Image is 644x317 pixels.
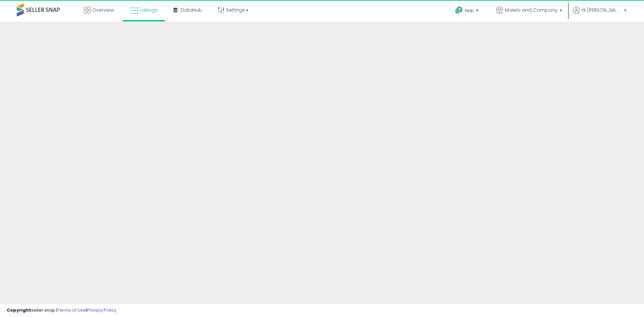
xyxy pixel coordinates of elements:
[455,6,463,14] i: Get Help
[573,7,627,22] a: Hi [PERSON_NAME]
[181,7,202,13] span: DataHub
[582,7,622,13] span: Hi [PERSON_NAME]
[465,8,474,13] span: Help
[505,7,557,13] span: Malelo and Company
[450,1,485,22] a: Help
[140,7,158,13] span: Listings
[92,7,114,13] span: Overview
